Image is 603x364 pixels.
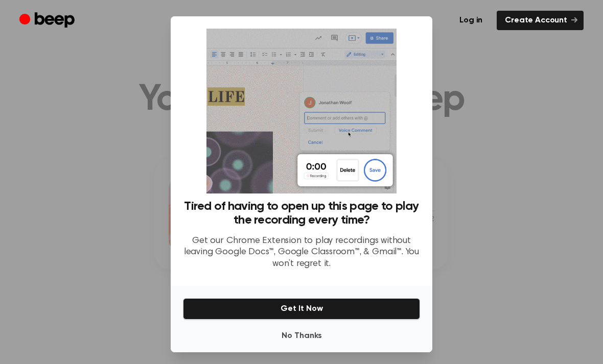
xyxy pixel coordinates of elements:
[206,29,396,193] img: Beep extension in action
[451,11,491,30] a: Log in
[497,11,584,30] a: Create Account
[183,298,420,320] button: Get It Now
[183,200,420,227] h3: Tired of having to open up this page to play the recording every time?
[183,326,420,346] button: No Thanks
[183,235,420,270] p: Get our Chrome Extension to play recordings without leaving Google Docs™, Google Classroom™, & Gm...
[19,11,77,31] a: Beep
